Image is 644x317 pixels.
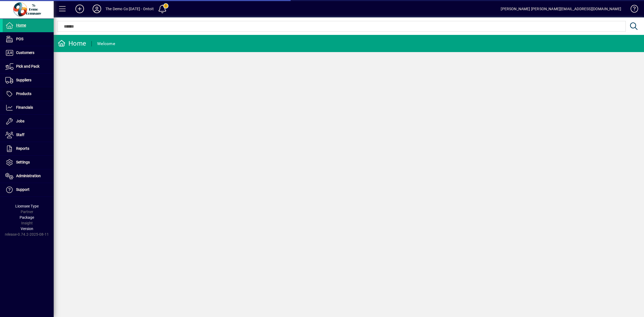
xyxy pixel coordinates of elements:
span: Settings [16,160,30,164]
a: Suppliers [3,74,54,87]
span: Administration [16,174,41,178]
span: Suppliers [16,78,31,82]
div: [PERSON_NAME] [PERSON_NAME][EMAIL_ADDRESS][DOMAIN_NAME] [501,5,621,13]
span: Licensee Type [15,204,39,208]
a: Customers [3,46,54,60]
span: Support [16,187,30,192]
button: Profile [88,4,105,14]
div: Welcome [97,39,115,48]
div: Home [58,39,86,48]
span: Version [21,227,33,231]
a: Financials [3,101,54,114]
a: Reports [3,142,54,155]
span: Staff [16,133,24,137]
span: Financials [16,105,33,110]
span: Pick and Pack [16,64,39,68]
a: Knowledge Base [627,1,637,19]
a: Staff [3,128,54,142]
span: POS [16,37,23,41]
a: Support [3,183,54,196]
span: Reports [16,146,29,151]
span: Package [20,215,34,220]
a: Administration [3,169,54,183]
span: Products [16,92,31,96]
div: The Demo Co [DATE] - Ontoit [105,5,154,13]
a: Pick and Pack [3,60,54,73]
button: Add [71,4,88,14]
span: Home [16,23,26,27]
span: Jobs [16,119,24,123]
a: POS [3,32,54,46]
a: Jobs [3,115,54,128]
a: Products [3,87,54,101]
a: Settings [3,156,54,169]
span: Customers [16,50,34,55]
